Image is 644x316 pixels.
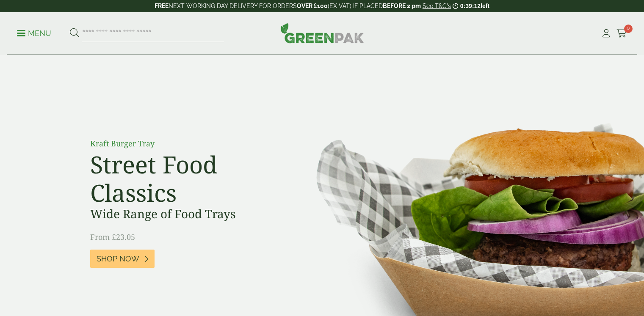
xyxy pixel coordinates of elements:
[90,207,281,221] h3: Wide Range of Food Trays
[17,28,51,38] p: Menu
[90,250,155,268] a: Shop Now
[383,3,421,9] strong: BEFORE 2 pm
[297,3,328,9] strong: OVER £100
[481,3,489,9] span: left
[90,138,281,149] p: Kraft Burger Tray
[280,23,364,43] img: GreenPak Supplies
[155,3,169,9] strong: FREE
[90,150,281,207] h2: Street Food Classics
[601,29,611,38] i: My Account
[97,254,139,264] span: Shop Now
[423,3,451,9] a: See T&C's
[460,3,481,9] span: 0:39:12
[616,29,627,38] i: Cart
[90,232,135,242] span: From £23.05
[17,28,51,37] a: Menu
[616,27,627,40] a: 0
[624,25,633,33] span: 0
